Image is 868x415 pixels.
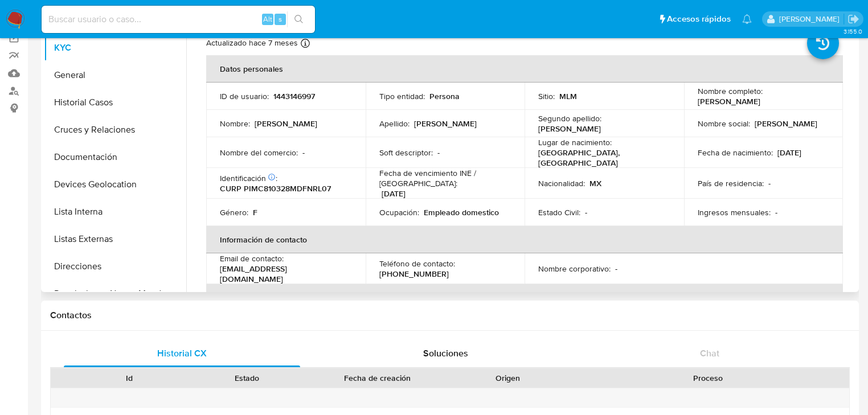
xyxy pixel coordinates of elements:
[615,264,617,274] p: -
[768,178,771,188] p: -
[379,118,410,129] p: Apellido :
[220,147,298,158] p: Nombre del comercio :
[379,147,433,158] p: Soft descriptor :
[79,372,181,384] div: Id
[287,11,310,27] button: search-icon
[206,38,298,48] p: Actualizado hace 7 meses
[667,13,731,25] span: Accesos rápidos
[302,147,305,158] p: -
[379,91,425,101] p: Tipo entidad :
[220,118,250,129] p: Nombre :
[698,147,773,158] p: Fecha de nacimiento :
[44,116,186,143] button: Cruces y Relaciones
[779,14,844,24] p: michelleangelica.rodriguez@mercadolibre.com.mx
[382,188,406,199] p: [DATE]
[279,14,282,24] span: s
[196,372,298,384] div: Estado
[220,173,277,183] p: Identificación :
[273,91,315,101] p: 1443146997
[157,347,207,360] span: Historial CX
[742,14,752,24] a: Notificaciones
[457,372,559,384] div: Origen
[414,118,477,129] p: [PERSON_NAME]
[263,14,272,24] span: Alt
[585,207,587,217] p: -
[589,178,601,188] p: MX
[559,91,577,101] p: MLM
[44,198,186,225] button: Lista Interna
[698,118,750,129] p: Nombre social :
[698,178,764,188] p: País de residencia :
[423,347,468,360] span: Soluciones
[379,269,449,279] p: [PHONE_NUMBER]
[538,113,601,124] p: Segundo apellido :
[538,178,585,188] p: Nacionalidad :
[429,91,460,101] p: Persona
[44,280,186,307] button: Restricciones Nuevo Mundo
[314,372,441,384] div: Fecha de creación
[538,137,612,147] p: Lugar de nacimiento :
[50,310,850,321] h1: Contactos
[538,124,601,134] p: [PERSON_NAME]
[538,207,580,217] p: Estado Civil :
[220,91,269,101] p: ID de usuario :
[775,207,777,217] p: -
[379,258,455,269] p: Teléfono de contacto :
[575,372,841,384] div: Proceso
[206,226,843,253] th: Información de contacto
[44,143,186,171] button: Documentación
[698,207,771,217] p: Ingresos mensuales :
[44,225,186,253] button: Listas Externas
[700,347,719,360] span: Chat
[777,147,801,158] p: [DATE]
[206,55,843,83] th: Datos personales
[206,284,843,311] th: Verificación y cumplimiento
[44,34,186,61] button: KYC
[220,253,284,264] p: Email de contacto :
[379,168,511,188] p: Fecha de vencimiento INE / [GEOGRAPHIC_DATA] :
[538,91,555,101] p: Sitio :
[844,27,862,36] span: 3.155.0
[424,207,499,217] p: Empleado domestico
[42,12,315,27] input: Buscar usuario o caso...
[847,13,859,25] a: Salir
[698,96,760,106] p: [PERSON_NAME]
[44,253,186,280] button: Direcciones
[253,207,257,217] p: F
[379,207,419,217] p: Ocupación :
[44,171,186,198] button: Devices Geolocation
[220,264,347,284] p: [EMAIL_ADDRESS][DOMAIN_NAME]
[255,118,317,129] p: [PERSON_NAME]
[220,207,248,217] p: Género :
[538,264,611,274] p: Nombre corporativo :
[220,183,331,194] p: CURP PIMC810328MDFNRL07
[698,86,763,96] p: Nombre completo :
[755,118,817,129] p: [PERSON_NAME]
[44,89,186,116] button: Historial Casos
[437,147,440,158] p: -
[44,61,186,89] button: General
[538,147,666,168] p: [GEOGRAPHIC_DATA], [GEOGRAPHIC_DATA]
